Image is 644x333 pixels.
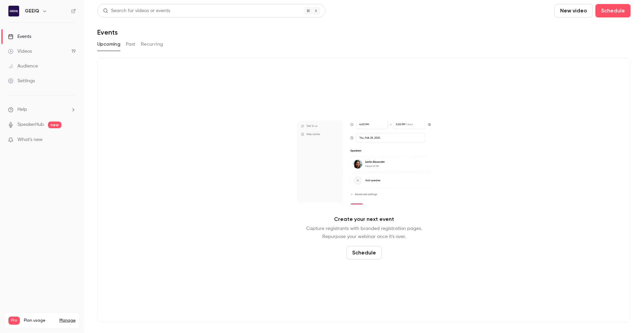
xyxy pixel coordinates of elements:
[595,4,631,17] button: Schedule
[103,7,170,14] div: Search for videos or events
[8,78,35,84] div: Settings
[97,28,118,36] h1: Events
[8,6,19,16] img: GEEIQ
[141,39,163,50] button: Recurring
[554,4,593,17] button: New video
[8,48,32,55] div: Videos
[24,318,55,323] span: Plan usage
[8,317,20,325] span: Pro
[97,39,120,50] button: Upcoming
[17,136,43,143] span: What's new
[48,122,61,128] span: new
[17,106,27,113] span: Help
[334,215,394,223] p: Create your next event
[306,225,422,241] p: Capture registrants with branded registration pages. Repurpose your webinar once it's over.
[8,63,38,69] div: Audience
[346,246,382,259] button: Schedule
[8,106,76,113] li: help-dropdown-opener
[25,8,39,14] h6: GEEIQ
[8,33,31,40] div: Events
[126,39,136,50] button: Past
[17,121,44,128] a: SpeakerHub
[59,318,75,323] a: Manage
